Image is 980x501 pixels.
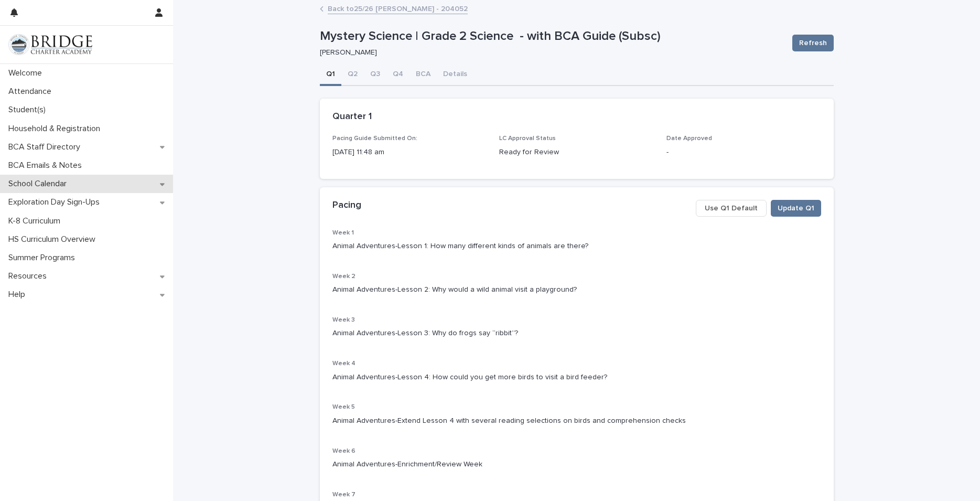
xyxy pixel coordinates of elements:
p: Household & Registration [4,124,109,134]
p: Student(s) [4,105,54,115]
p: BCA Emails & Notes [4,161,90,170]
span: Update Q1 [778,203,814,214]
p: Mystery Science | Grade 2 Science - with BCA Guide (Subsc) [320,29,784,44]
button: Refresh [792,35,834,51]
span: Week 1 [332,230,354,236]
p: [DATE] 11:48 am [332,147,487,158]
p: [PERSON_NAME] [320,48,780,57]
span: Pacing Guide Submitted On: [332,135,417,142]
p: School Calendar [4,179,75,189]
p: HS Curriculum Overview [4,234,104,244]
span: Week 3 [332,317,355,323]
button: Q4 [386,64,410,86]
span: Date Approved [666,135,712,142]
p: Exploration Day Sign-Ups [4,197,108,207]
button: BCA [410,64,437,86]
p: Attendance [4,87,60,97]
h2: Pacing [332,200,361,211]
p: Animal Adventures-Lesson 3: Why do frogs say “ribbit”? [332,328,821,339]
button: Q3 [364,64,386,86]
h2: Quarter 1 [332,111,372,123]
p: Animal Adventures-Lesson 4: How could you get more birds to visit a bird feeder? [332,372,821,383]
span: Week 7 [332,492,356,498]
span: Week 5 [332,404,355,410]
p: K-8 Curriculum [4,216,69,226]
p: Help [4,290,34,300]
img: V1C1m3IdTEidaUdm9Hs0 [8,34,92,55]
button: Use Q1 Default [696,200,767,217]
p: BCA Staff Directory [4,142,89,152]
button: Update Q1 [771,200,821,217]
p: Summer Programs [4,253,83,263]
button: Details [437,64,473,86]
span: Use Q1 Default [705,203,758,214]
p: Resources [4,271,55,281]
span: Week 6 [332,448,356,454]
p: Animal Adventures-Enrichment/Review Week [332,459,821,470]
button: Q2 [341,64,364,86]
a: Back to25/26 [PERSON_NAME] - 204052 [328,2,468,14]
p: Animal Adventures-Lesson 2: Why would a wild animal visit a playground? [332,284,821,295]
span: LC Approval Status [499,135,556,142]
p: Welcome [4,68,50,78]
p: Animal Adventures-Lesson 1: How many different kinds of animals are there? [332,241,821,252]
p: Ready for Review [499,147,654,158]
span: Refresh [799,38,827,48]
p: Animal Adventures-Extend Lesson 4 with several reading selections on birds and comprehension checks [332,415,821,427]
p: - [666,147,821,158]
span: Week 2 [332,273,356,280]
button: Q1 [320,64,341,86]
span: Week 4 [332,360,356,367]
